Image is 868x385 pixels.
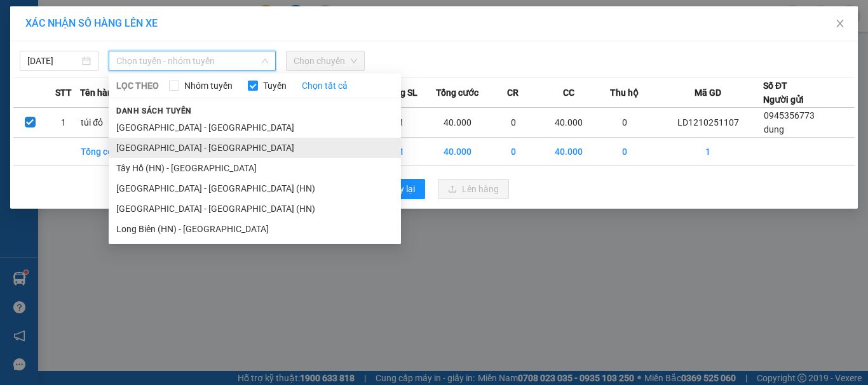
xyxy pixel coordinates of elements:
[763,79,804,107] div: Số ĐT Người gửi
[109,138,401,158] li: [GEOGRAPHIC_DATA] - [GEOGRAPHIC_DATA]
[430,138,485,166] td: 40.000
[764,110,815,121] span: 0945356773
[438,179,509,199] button: uploadLên hàng
[822,6,858,42] button: Close
[764,124,784,134] span: dung
[374,138,430,166] td: 1
[55,86,72,100] span: STT
[597,138,653,166] td: 0
[125,65,237,77] strong: : [DOMAIN_NAME]
[116,51,268,70] span: Chọn tuyến - nhóm tuyến
[95,22,268,35] strong: CÔNG TY TNHH VĨNH QUANG
[27,54,79,68] input: 12/10/2025
[610,86,639,100] span: Thu hộ
[116,79,159,93] span: LỌC THEO
[109,117,401,138] li: [GEOGRAPHIC_DATA] - [GEOGRAPHIC_DATA]
[485,138,541,166] td: 0
[261,57,269,65] span: down
[507,86,519,100] span: CR
[374,108,430,138] td: 1
[294,51,357,70] span: Chọn chuyến
[653,108,763,138] td: LD1210251107
[541,108,597,138] td: 40.000
[835,18,845,29] span: close
[541,138,597,166] td: 40.000
[653,138,763,166] td: 1
[109,158,401,178] li: Tây Hồ (HN) - [GEOGRAPHIC_DATA]
[302,79,348,93] a: Chọn tất cả
[80,138,136,166] td: Tổng cộng
[80,86,118,100] span: Tên hàng
[385,86,417,100] span: Tổng SL
[140,53,222,63] strong: Hotline : 0889 23 23 23
[436,86,478,100] span: Tổng cước
[109,105,200,117] span: Danh sách tuyến
[179,79,238,93] span: Nhóm tuyến
[109,178,401,199] li: [GEOGRAPHIC_DATA] - [GEOGRAPHIC_DATA] (HN)
[125,67,154,77] span: Website
[109,199,401,219] li: [GEOGRAPHIC_DATA] - [GEOGRAPHIC_DATA] (HN)
[25,17,158,29] span: XÁC NHẬN SỐ HÀNG LÊN XE
[109,219,401,239] li: Long Biên (HN) - [GEOGRAPHIC_DATA]
[47,108,81,138] td: 1
[130,37,233,51] strong: PHIẾU GỬI HÀNG
[597,108,653,138] td: 0
[13,20,73,79] img: logo
[258,79,292,93] span: Tuyến
[80,108,136,138] td: túi đỏ
[485,108,541,138] td: 0
[430,108,485,138] td: 40.000
[563,86,574,100] span: CC
[695,86,721,100] span: Mã GD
